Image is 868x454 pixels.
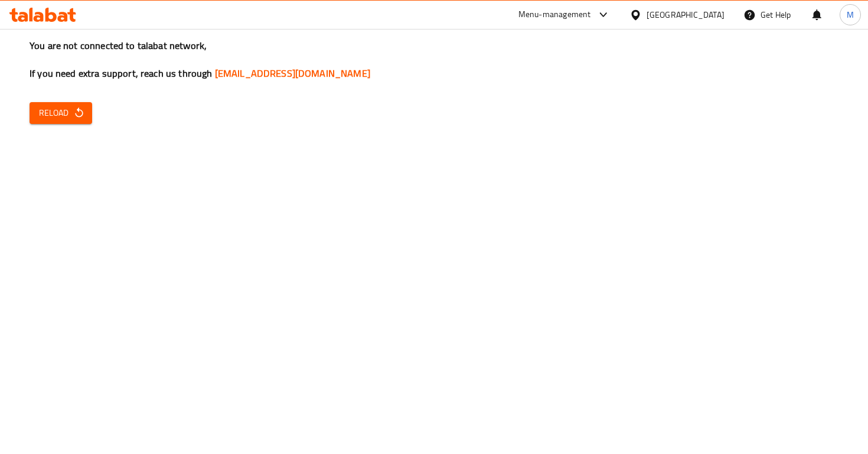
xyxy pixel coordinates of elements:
[518,8,591,22] div: Menu-management
[30,102,92,124] button: Reload
[847,8,854,21] span: M
[30,39,838,80] h3: You are not connected to talabat network, If you need extra support, reach us through
[647,8,725,21] div: [GEOGRAPHIC_DATA]
[39,106,83,120] span: Reload
[215,64,370,82] a: [EMAIL_ADDRESS][DOMAIN_NAME]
